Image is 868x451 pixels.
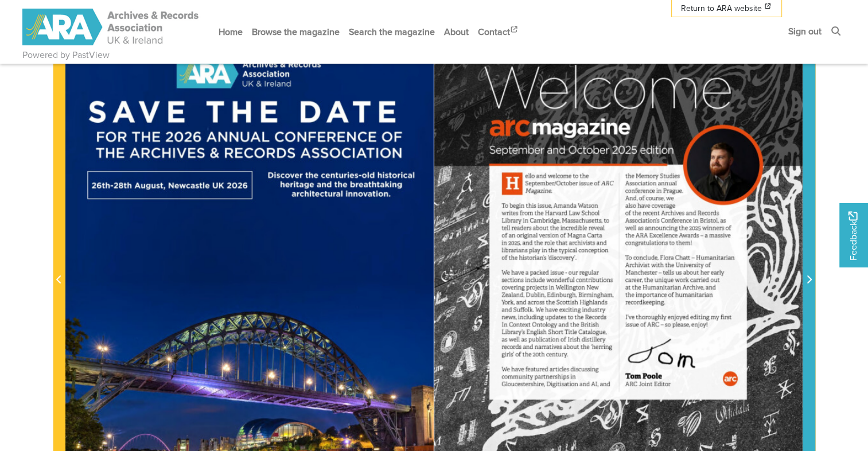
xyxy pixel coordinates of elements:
a: ARA - ARC Magazine | Powered by PastView logo [22,2,200,52]
a: Contact [473,17,524,47]
a: About [439,17,473,47]
a: Sign out [784,16,826,46]
span: Return to ARA website [681,2,762,14]
span: Feedback [846,211,860,260]
a: Home [214,17,247,47]
a: Search the magazine [344,17,439,47]
a: Would you like to provide feedback? [839,203,868,267]
a: Browse the magazine [247,17,344,47]
a: Powered by PastView [22,48,110,62]
img: ARA - ARC Magazine | Powered by PastView [22,9,200,45]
